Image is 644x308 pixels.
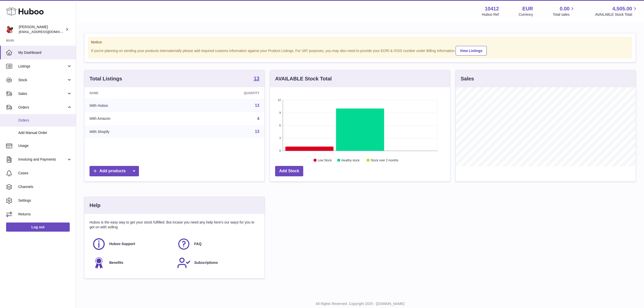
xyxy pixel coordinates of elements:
a: 4,505.00 AVAILABLE Stock Total [595,5,638,17]
a: Add products [90,166,139,176]
span: Huboo Support [109,242,135,246]
span: 4,505.00 [612,5,632,12]
a: Huboo Support [92,237,172,251]
a: 13 [254,76,259,82]
span: Total sales [553,12,575,17]
h3: AVAILABLE Stock Total [275,75,332,82]
strong: 13 [254,76,259,81]
span: Invoicing and Payments [18,157,67,162]
text: Healthy stock [341,159,360,162]
span: Usage [18,143,72,148]
h3: Total Listings [90,75,122,82]
a: View Listings [456,46,487,56]
span: FAQ [194,242,202,246]
strong: 10412 [485,5,499,12]
text: 3 [279,136,281,140]
a: FAQ [177,237,257,251]
a: 13 [255,129,259,134]
text: 6 [279,124,281,127]
text: 0 [279,149,281,152]
a: Add Stock [275,166,303,176]
a: 13 [255,103,259,108]
a: Benefits [92,256,172,270]
h3: Sales [461,75,474,82]
span: 0.00 [560,5,570,12]
h3: Help [90,202,100,209]
span: Returns [18,212,72,217]
text: 12 [278,98,281,101]
th: Quantity [183,87,264,99]
span: Subscriptions [194,260,218,265]
span: Orders [18,105,67,110]
img: internalAdmin-10412@internal.huboo.com [6,26,14,33]
text: 9 [279,111,281,114]
strong: EUR [522,5,533,12]
td: With Shopify [84,125,183,138]
p: All Rights Reserved. Copyright 2025 - [DOMAIN_NAME] [80,301,640,306]
span: Channels [18,184,72,189]
span: Listings [18,64,67,69]
a: 0.00 Total sales [553,5,575,17]
span: AVAILABLE Stock Total [595,12,638,17]
a: 4 [257,116,259,121]
a: Subscriptions [177,256,257,270]
span: Add Manual Order [18,130,72,135]
span: [EMAIL_ADDRESS][DOMAIN_NAME] [19,30,75,34]
th: Name [84,87,183,99]
span: Sales [18,91,67,96]
div: [PERSON_NAME] [19,25,64,34]
div: Huboo Ref [482,12,499,17]
a: Log out [6,223,70,232]
span: Cases [18,171,72,176]
td: With Amazon [84,112,183,125]
span: Stock [18,78,67,82]
p: Huboo is the easy way to get your stock fulfilled. But incase you need any help here's our ways f... [90,220,259,230]
div: If you're planning on sending your products internationally please add required customs informati... [91,45,629,56]
strong: Notice [91,40,629,45]
td: With Huboo [84,99,183,112]
text: Low Stock [318,159,332,162]
span: Benefits [109,260,123,265]
text: Stock over 2 months [371,159,398,162]
div: Currency [519,12,533,17]
span: My Dashboard [18,50,72,55]
span: Settings [18,198,72,203]
span: Orders [18,118,72,123]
